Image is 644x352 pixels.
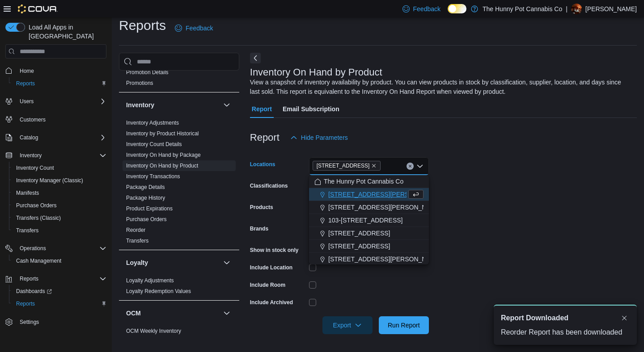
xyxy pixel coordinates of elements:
[9,199,110,212] button: Purchase Orders
[9,212,110,224] button: Transfers (Classic)
[126,130,199,137] span: Inventory by Product Historical
[13,286,106,297] span: Dashboards
[16,202,57,209] span: Purchase Orders
[25,23,106,41] span: Load All Apps in [GEOGRAPHIC_DATA]
[309,188,429,201] button: [STREET_ADDRESS][PERSON_NAME]
[16,132,106,143] span: Catalog
[16,114,106,125] span: Customers
[501,313,568,323] span: Report Downloaded
[126,205,173,212] span: Product Expirations
[16,227,38,234] span: Transfers
[20,98,34,105] span: Users
[324,177,403,186] span: The Hunny Pot Cannabis Co
[250,225,268,232] label: Brands
[126,69,169,76] span: Promotion Details
[126,216,167,222] a: Purchase Orders
[16,189,39,197] span: Manifests
[2,113,110,126] button: Customers
[16,150,45,161] button: Inventory
[328,229,390,238] span: [STREET_ADDRESS]
[9,255,110,267] button: Cash Management
[328,203,442,212] span: [STREET_ADDRESS][PERSON_NAME]
[16,150,106,161] span: Inventory
[2,64,110,77] button: Home
[126,119,179,126] span: Inventory Adjustments
[126,162,198,169] span: Inventory On Hand by Product
[16,288,52,295] span: Dashboards
[328,216,403,225] span: 103-[STREET_ADDRESS]
[126,80,153,87] span: Promotions
[13,163,106,173] span: Inventory Count
[13,163,58,173] a: Inventory Count
[16,96,37,107] button: Users
[9,162,110,174] button: Inventory Count
[9,174,110,187] button: Inventory Manager (Classic)
[126,277,174,284] a: Loyalty Adjustments
[126,238,148,244] a: Transfers
[619,313,630,323] button: Dismiss toast
[250,247,299,254] label: Show in stock only
[16,114,49,125] a: Customers
[126,309,220,318] button: OCM
[119,275,239,300] div: Loyalty
[126,101,154,109] h3: Inventory
[448,4,466,13] input: Dark Mode
[328,242,390,251] span: [STREET_ADDRESS]
[126,237,148,244] span: Transfers
[18,4,58,13] img: Cova
[328,255,442,264] span: [STREET_ADDRESS][PERSON_NAME]
[2,242,110,255] button: Operations
[13,200,106,211] span: Purchase Orders
[9,224,110,237] button: Transfers
[309,240,429,253] button: [STREET_ADDRESS]
[252,100,272,118] span: Report
[250,78,632,96] div: View a snapshot of inventory availability by product. You can view products in stock by classific...
[13,175,106,186] span: Inventory Manager (Classic)
[16,132,42,143] button: Catalog
[126,80,153,86] a: Promotions
[221,257,232,268] button: Loyalty
[16,96,106,107] span: Users
[126,258,220,267] button: Loyalty
[16,66,38,76] a: Home
[13,213,64,223] a: Transfers (Classic)
[2,315,110,328] button: Settings
[13,298,106,309] span: Reports
[20,67,34,75] span: Home
[13,225,106,236] span: Transfers
[13,188,106,198] span: Manifests
[13,286,55,297] a: Dashboards
[413,4,441,13] span: Feedback
[221,100,232,110] button: Inventory
[322,316,373,334] button: Export
[221,308,232,318] button: OCM
[250,53,261,63] button: Next
[416,163,424,170] button: Close list of options
[126,184,165,190] a: Package Details
[13,213,106,223] span: Transfers (Classic)
[126,194,165,201] span: Package History
[287,129,352,147] button: Hide Parameters
[16,300,35,307] span: Reports
[16,273,42,284] button: Reports
[126,288,191,295] span: Loyalty Redemption Values
[119,56,239,92] div: Discounts & Promotions
[250,182,288,189] label: Classifications
[126,328,181,334] a: OCM Weekly Inventory
[126,69,169,75] a: Promotion Details
[566,4,568,14] p: |
[16,80,35,87] span: Reports
[126,327,181,335] span: OCM Weekly Inventory
[126,195,165,201] a: Package History
[2,272,110,285] button: Reports
[501,313,630,323] div: Notification
[250,161,275,168] label: Locations
[16,317,42,327] a: Settings
[126,216,167,223] span: Purchase Orders
[407,163,414,170] button: Clear input
[585,4,637,14] p: [PERSON_NAME]
[20,318,39,326] span: Settings
[309,201,429,214] button: [STREET_ADDRESS][PERSON_NAME]
[16,243,50,254] button: Operations
[250,281,285,289] label: Include Room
